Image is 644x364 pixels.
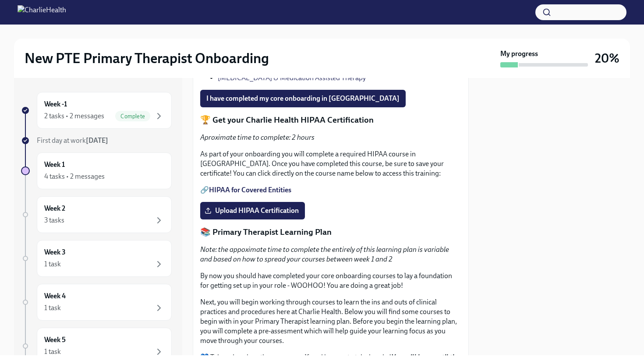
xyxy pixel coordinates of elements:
[25,49,269,67] h2: New PTE Primary Therapist Onboarding
[200,149,461,178] p: As part of your onboarding you will complete a required HIPAA course in [GEOGRAPHIC_DATA]. Once y...
[44,99,67,109] h6: Week -1
[21,196,172,233] a: Week 23 tasks
[209,186,291,194] a: HIPAA for Covered Entities
[44,291,66,301] h6: Week 4
[115,113,150,120] span: Complete
[44,204,65,213] h6: Week 2
[44,172,105,181] div: 4 tasks • 2 messages
[44,303,61,313] div: 1 task
[200,133,315,141] em: Aproximate time to complete: 2 hours
[200,226,461,238] p: 📚 Primary Therapist Learning Plan
[44,347,61,357] div: 1 task
[200,114,461,126] p: 🏆 Get your Charlie Health HIPAA Certification
[86,136,108,145] strong: [DATE]
[500,49,538,59] strong: My progress
[200,90,406,107] button: I have completed my core onboarding in [GEOGRAPHIC_DATA]
[21,92,172,129] a: Week -12 tasks • 2 messagesComplete
[206,206,299,215] span: Upload HIPAA Certification
[200,202,305,219] label: Upload HIPAA Certification
[44,335,66,345] h6: Week 5
[21,240,172,277] a: Week 31 task
[200,245,449,263] em: Note: the appoximate time to complete the entirely of this learning plan is variable and based on...
[206,94,400,103] span: I have completed my core onboarding in [GEOGRAPHIC_DATA]
[18,5,66,19] img: CharlieHealth
[44,160,65,170] h6: Week 1
[44,216,64,225] div: 3 tasks
[44,247,66,257] h6: Week 3
[200,297,461,346] p: Next, you will begin working through courses to learn the ins and outs of clinical practices and ...
[595,50,619,66] h3: 20%
[37,136,108,145] span: First day at work
[200,185,461,195] p: 🔗
[44,111,104,121] div: 2 tasks • 2 messages
[21,152,172,189] a: Week 14 tasks • 2 messages
[21,284,172,321] a: Week 41 task
[44,259,61,269] div: 1 task
[200,271,461,290] p: By now you should have completed your core onboarding courses to lay a foundation for getting set...
[21,136,172,145] a: First day at work[DATE]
